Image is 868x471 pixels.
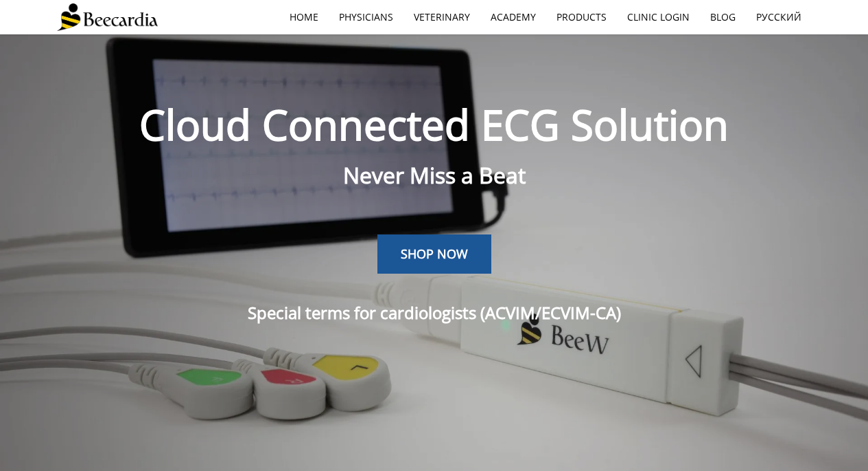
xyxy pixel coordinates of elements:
[329,1,403,33] a: Physicians
[377,234,491,274] a: SHOP NOW
[480,1,546,33] a: Academy
[248,301,621,324] span: Special terms for cardiologists (ACVIM/ECVIM-CA)
[617,1,700,33] a: Clinic Login
[700,1,746,33] a: Blog
[343,160,526,190] span: Never Miss a Beat
[403,1,480,33] a: Veterinary
[279,1,329,33] a: home
[401,245,468,262] span: SHOP NOW
[139,96,729,153] span: Cloud Connected ECG Solution
[546,1,617,33] a: Products
[57,3,158,31] img: Beecardia
[746,1,812,33] a: Русский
